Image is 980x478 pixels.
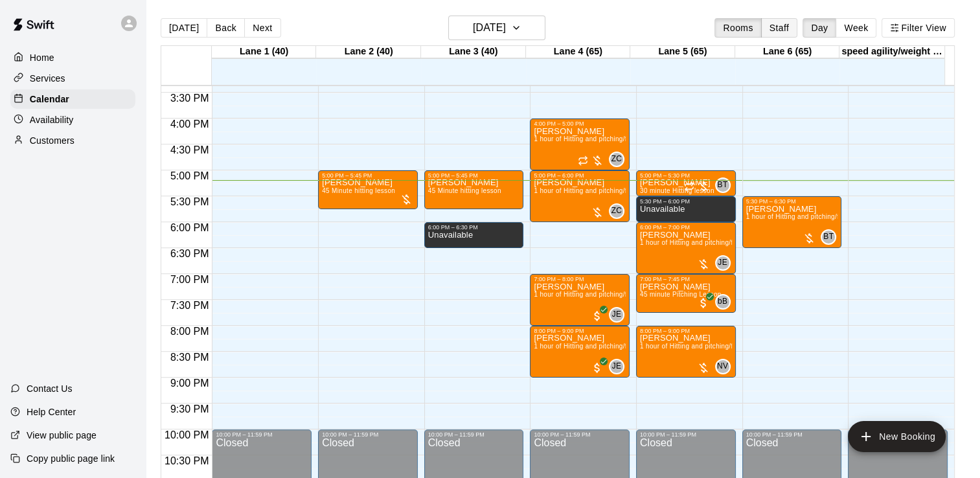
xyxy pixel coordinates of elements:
[591,361,604,374] span: All customers have paid
[448,16,545,40] button: [DATE]
[826,229,836,245] span: Brandon Taylor
[167,352,212,363] span: 8:30 PM
[473,19,506,37] h6: [DATE]
[746,213,860,220] span: 1 hour of Hitting and pitching/fielding
[735,46,840,58] div: Lane 6 (65)
[534,135,647,142] span: 1 hour of Hitting and pitching/fielding
[640,328,732,334] div: 8:00 PM – 9:00 PM
[823,231,834,244] span: BT
[614,359,624,374] span: Justin Evans
[322,431,414,438] div: 10:00 PM – 11:59 PM
[10,110,135,130] a: Availability
[715,359,731,374] div: Nathan Volf
[322,172,414,179] div: 5:00 PM – 5:45 PM
[534,187,647,194] span: 1 hour of Hitting and pitching/fielding
[534,291,647,298] span: 1 hour of Hitting and pitching/fielding
[27,452,115,465] p: Copy public page link
[526,46,631,58] div: Lane 4 (65)
[167,404,212,415] span: 9:30 PM
[534,431,626,438] div: 10:00 PM – 11:59 PM
[530,119,630,170] div: 4:00 PM – 5:00 PM: 1 hour of Hitting and pitching/fielding
[640,343,753,350] span: 1 hour of Hitting and pitching/fielding
[609,203,624,219] div: Zion Clonts
[640,198,732,205] div: 5:30 PM – 6:00 PM
[746,431,838,438] div: 10:00 PM – 11:59 PM
[30,72,65,85] p: Services
[720,255,731,271] span: Justin Evans
[318,170,418,209] div: 5:00 PM – 5:45 PM: Lewis Wofford
[10,48,135,67] a: Home
[714,18,761,38] button: Rooms
[717,360,728,373] span: NV
[534,328,626,334] div: 8:00 PM – 9:00 PM
[167,170,212,181] span: 5:00 PM
[742,196,842,248] div: 5:30 PM – 6:30 PM: Tripp Sallee
[717,179,727,192] span: BT
[167,300,212,311] span: 7:30 PM
[609,359,624,374] div: Justin Evans
[27,405,76,418] p: Help Center
[27,382,73,395] p: Contact Us
[609,307,624,323] div: Justin Evans
[428,224,520,231] div: 6:00 PM – 6:30 PM
[611,205,622,218] span: ZC
[614,152,624,167] span: Zion Clonts
[609,152,624,167] div: Zion Clonts
[836,18,876,38] button: Week
[591,310,604,323] span: All customers have paid
[167,196,212,207] span: 5:30 PM
[428,431,520,438] div: 10:00 PM – 11:59 PM
[167,144,212,155] span: 4:30 PM
[720,359,731,374] span: Nathan Volf
[534,172,626,179] div: 5:00 PM – 6:00 PM
[715,177,731,193] div: Brandon Taylor
[167,93,212,104] span: 3:30 PM
[161,18,207,38] button: [DATE]
[697,297,710,310] span: All customers have paid
[611,153,622,166] span: ZC
[244,18,280,38] button: Next
[718,256,727,269] span: JE
[746,198,838,205] div: 5:30 PM – 6:30 PM
[720,294,731,310] span: brennan Boone
[428,187,501,194] span: 45 Minute hitting lesson
[10,69,135,88] div: Services
[848,421,946,452] button: add
[630,46,735,58] div: Lane 5 (65)
[684,181,694,192] span: Recurring event
[640,276,732,282] div: 7:00 PM – 7:45 PM
[534,343,647,350] span: 1 hour of Hitting and pitching/fielding
[167,222,212,233] span: 6:00 PM
[316,46,421,58] div: Lane 2 (40)
[636,170,736,196] div: 5:00 PM – 5:30 PM: Kade Thompson
[30,134,74,147] p: Customers
[640,224,732,231] div: 6:00 PM – 7:00 PM
[161,455,212,466] span: 10:30 PM
[614,307,624,323] span: Justin Evans
[578,155,588,166] span: Recurring event
[167,378,212,389] span: 9:00 PM
[216,431,308,438] div: 10:00 PM – 11:59 PM
[428,172,520,179] div: 5:00 PM – 5:45 PM
[10,131,135,150] a: Customers
[715,255,731,271] div: Justin Evans
[424,222,524,248] div: 6:00 PM – 6:30 PM: Unavailable
[640,172,732,179] div: 5:00 PM – 5:30 PM
[10,89,135,109] a: Calendar
[718,295,727,308] span: bB
[212,46,317,58] div: Lane 1 (40)
[167,326,212,337] span: 8:00 PM
[803,18,836,38] button: Day
[720,177,731,193] span: Brandon Taylor
[534,276,626,282] div: 7:00 PM – 8:00 PM
[30,51,54,64] p: Home
[534,120,626,127] div: 4:00 PM – 5:00 PM
[636,274,736,313] div: 7:00 PM – 7:45 PM: Judah Thomas
[636,326,736,378] div: 8:00 PM – 9:00 PM: 1 hour of Hitting and pitching/fielding
[640,431,732,438] div: 10:00 PM – 11:59 PM
[821,229,836,245] div: Brandon Taylor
